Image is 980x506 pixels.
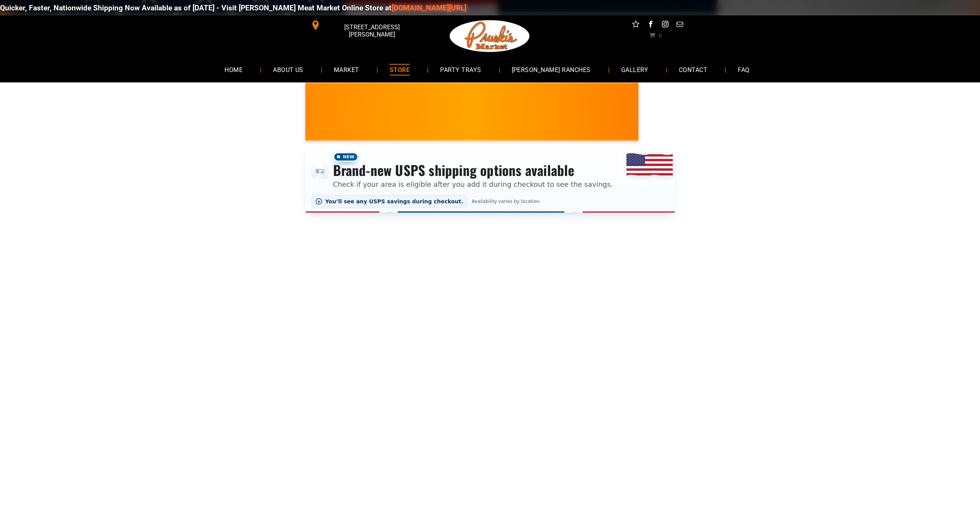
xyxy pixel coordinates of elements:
[429,59,493,80] a: PARTY TRAYS
[658,32,662,38] span: 0
[448,15,531,57] img: Pruski-s+Market+HQ+Logo2-1920w.png
[361,3,436,12] a: [DOMAIN_NAME][URL]
[322,59,371,80] a: MARKET
[596,117,747,129] span: [PERSON_NAME] MARKET
[322,20,421,42] span: [STREET_ADDRESS][PERSON_NAME]
[645,19,655,31] a: facebook
[660,19,670,31] a: instagram
[305,147,675,213] div: Shipping options announcement
[333,152,358,162] span: New
[500,59,602,80] a: [PERSON_NAME] RANCHES
[305,19,423,31] a: [STREET_ADDRESS][PERSON_NAME]
[675,19,685,31] a: email
[261,59,315,80] a: ABOUT US
[631,19,641,31] a: Social network
[325,198,464,204] span: You’ll see any USPS savings during checkout.
[667,59,719,80] a: CONTACT
[333,179,613,189] p: Check if your area is eligible after you add it during checkout to see the savings.
[726,59,761,80] a: FAQ
[378,59,421,80] a: STORE
[610,59,660,80] a: GALLERY
[333,162,613,179] h3: Brand-new USPS shipping options available
[213,59,254,80] a: HOME
[470,199,542,204] span: Availability varies by location.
